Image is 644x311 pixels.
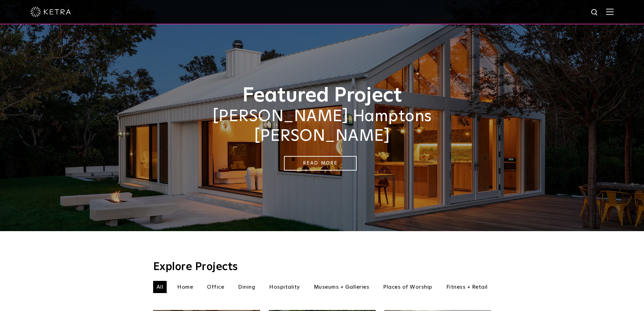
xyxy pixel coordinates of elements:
img: search icon [591,8,599,17]
h3: Explore Projects [153,262,491,272]
img: ketra-logo-2019-white [30,7,71,17]
li: Home [174,281,196,293]
li: Places of Worship [380,281,436,293]
li: Museums + Galleries [310,281,373,293]
li: Fitness + Retail [443,281,491,293]
li: All [153,281,167,293]
li: Office [204,281,228,293]
h2: [PERSON_NAME] Hamptons [PERSON_NAME] [153,107,491,146]
a: Read More [284,156,357,171]
li: Hospitality [266,281,303,293]
li: Dining [235,281,259,293]
img: Hamburger%20Nav.svg [606,8,614,15]
h1: Featured Project [153,85,491,107]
